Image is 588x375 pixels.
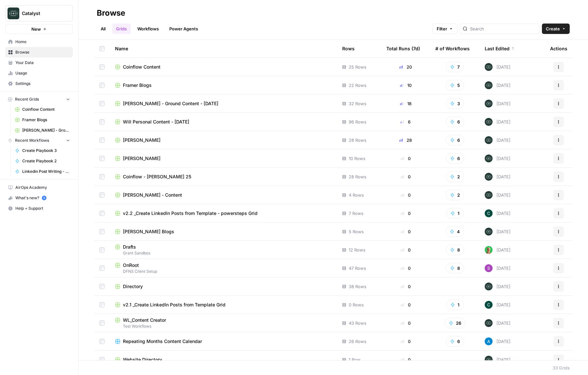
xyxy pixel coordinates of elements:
[115,244,332,256] a: DraftsGrant Sandbox
[165,24,202,34] a: Power Agents
[386,119,425,125] div: 6
[553,365,570,371] div: 33 Grids
[485,81,493,89] img: lkqc6w5wqsmhugm7jkiokl0d6w4g
[485,191,493,199] img: lkqc6w5wqsmhugm7jkiokl0d6w4g
[115,269,332,274] span: DFNS Client Setup
[123,317,166,323] span: WL_Content Creator
[445,318,465,328] button: 26
[15,49,70,55] span: Browse
[6,193,73,203] div: What's new?
[432,24,457,34] button: Filter
[115,119,332,125] a: Will Personal Content - [DATE]
[485,319,493,327] img: lkqc6w5wqsmhugm7jkiokl0d6w4g
[446,300,464,310] button: 1
[485,136,493,144] img: lkqc6w5wqsmhugm7jkiokl0d6w4g
[15,81,70,87] span: Settings
[349,228,364,235] span: 5 Rows
[115,82,332,89] a: Framer Blogs
[5,57,73,68] a: Your Data
[446,153,464,164] button: 6
[446,336,464,347] button: 6
[485,63,511,71] div: [DATE]
[349,265,366,271] span: 47 Rows
[5,78,73,89] a: Settings
[22,10,61,17] span: Catalyst
[115,210,332,217] a: v2.2 _Create LinkedIn Posts from Template - powersteps Grid
[349,137,366,143] span: 28 Rows
[349,100,366,107] span: 32 Rows
[485,356,511,364] div: [DATE]
[446,208,464,219] button: 1
[43,196,45,200] text: 5
[485,118,511,126] div: [DATE]
[386,265,425,271] div: 0
[386,155,425,162] div: 0
[133,24,163,34] a: Workflows
[115,262,332,274] a: OnRootDFNS Client Setup
[386,247,425,253] div: 0
[485,356,493,364] img: lkqc6w5wqsmhugm7jkiokl0d6w4g
[115,317,332,329] a: WL_Content CreatorTest Workflows
[115,64,332,70] a: Coinflow Content
[12,104,73,115] a: Coinflow Content
[446,263,464,273] button: 8
[123,262,139,269] span: OnRoot
[123,356,162,363] span: Website Directory
[485,40,515,57] div: Last Edited
[5,68,73,78] a: Usage
[485,118,493,126] img: lkqc6w5wqsmhugm7jkiokl0d6w4g
[12,166,73,177] a: Linkedin Post Writing - [DATE]
[542,24,570,34] button: Create
[5,136,73,145] button: Recent Workflows
[349,64,366,70] span: 25 Rows
[349,302,364,308] span: 0 Rows
[115,100,332,107] a: [PERSON_NAME] - Ground Content - [DATE]
[485,337,493,345] img: o3cqybgnmipr355j8nz4zpq1mc6x
[5,193,73,203] button: What's new? 5
[435,40,470,57] div: # of Workflows
[115,283,332,290] a: Directory
[22,106,70,112] span: Coinflow Content
[485,301,493,309] img: c32z811ot6kb8v28qdwtb037qlee
[349,119,366,125] span: 96 Rows
[485,209,493,217] img: c32z811ot6kb8v28qdwtb037qlee
[8,8,19,19] img: Catalyst Logo
[485,264,511,272] div: [DATE]
[15,39,70,45] span: Home
[123,64,160,70] span: Coinflow Content
[123,228,174,235] span: [PERSON_NAME] Blogs
[112,24,131,34] a: Grids
[446,80,464,90] button: 5
[386,210,425,217] div: 0
[485,264,493,272] img: 8wp957rfk43rnyghm9vn4vie4sl3
[349,155,365,162] span: 10 Rows
[123,244,136,250] span: Drafts
[386,64,425,70] div: 20
[349,356,361,363] span: 1 Row
[485,173,493,181] img: lkqc6w5wqsmhugm7jkiokl0d6w4g
[446,245,464,255] button: 8
[349,338,366,345] span: 26 Rows
[5,182,73,193] a: AirOps Academy
[485,173,511,181] div: [DATE]
[386,283,425,290] div: 0
[437,25,447,32] span: Filter
[485,191,511,199] div: [DATE]
[349,192,364,198] span: 4 Rows
[386,320,425,326] div: 0
[123,100,218,107] span: [PERSON_NAME] - Ground Content - [DATE]
[342,40,355,57] div: Rows
[485,209,511,217] div: [DATE]
[485,246,511,254] div: [DATE]
[15,138,49,143] span: Recent Workflows
[485,228,511,236] div: [DATE]
[446,62,464,72] button: 7
[386,137,425,143] div: 28
[446,135,464,145] button: 6
[349,82,366,89] span: 22 Rows
[42,196,46,200] a: 5
[123,155,160,162] span: [PERSON_NAME]
[446,98,464,109] button: 3
[349,320,366,326] span: 43 Rows
[485,136,511,144] div: [DATE]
